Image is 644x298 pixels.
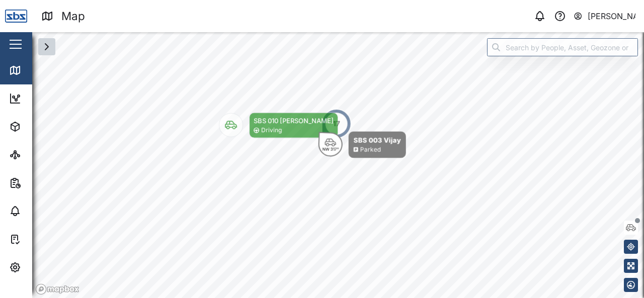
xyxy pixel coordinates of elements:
div: Map marker [318,131,406,158]
div: Alarms [26,206,57,217]
img: Main Logo [5,5,27,27]
div: Dashboard [26,93,71,104]
div: SBS 003 Vijay [354,135,401,145]
div: Settings [26,262,62,273]
div: Assets [26,121,57,132]
div: Map [61,8,85,25]
div: Parked [360,145,381,154]
input: Search by People, Asset, Geozone or Place [487,38,638,56]
div: Map [26,65,49,76]
div: Reports [26,177,60,188]
div: Map marker [219,113,338,138]
div: Tasks [26,234,54,245]
div: [PERSON_NAME] [588,10,636,23]
div: Sites [26,149,50,160]
canvas: Map [32,32,644,298]
a: Mapbox logo [35,283,79,295]
div: Map marker [321,109,352,139]
div: Driving [261,126,282,135]
div: 17 [333,118,340,129]
div: SBS 010 [PERSON_NAME] [254,116,334,126]
div: NW 317° [322,147,339,151]
button: [PERSON_NAME] [573,9,636,23]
